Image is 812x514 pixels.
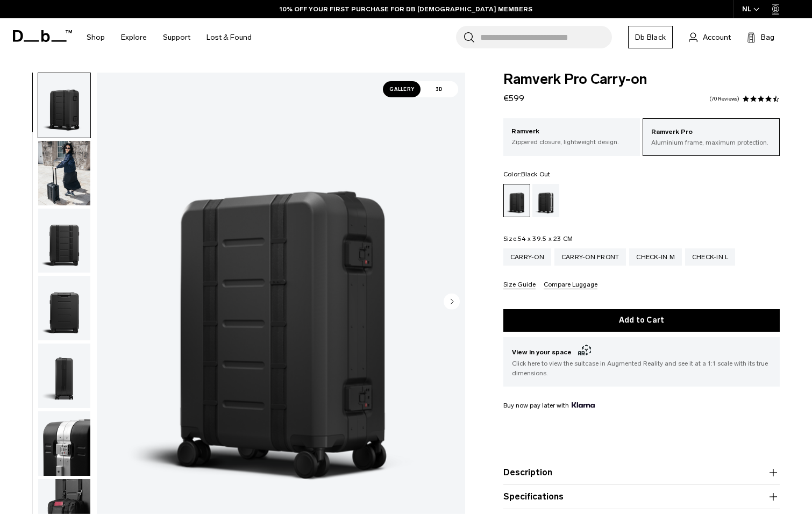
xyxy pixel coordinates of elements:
[206,18,252,56] a: Lost & Found
[761,32,774,43] span: Bag
[651,138,771,147] p: Aluminium frame, maximum protection.
[511,126,632,137] p: Ramverk
[503,401,595,410] span: Buy now pay later with
[383,81,421,97] span: Gallery
[685,248,736,266] a: Check-in L
[512,346,771,359] span: View in your space
[38,73,91,138] button: Ramverk Pro Carry-on Black Out
[79,18,260,56] nav: Main Navigation
[572,402,595,408] img: {"height" => 20, "alt" => "Klarna"}
[280,4,532,14] a: 10% OFF YOUR FIRST PURCHASE FOR DB [DEMOGRAPHIC_DATA] MEMBERS
[747,31,774,44] button: Bag
[503,184,530,217] a: Black Out
[544,281,597,289] button: Compare Luggage
[38,141,90,205] img: Ramverk Pro Carry-on Black Out
[503,171,551,177] legend: Color:
[503,309,780,332] button: Add to Cart
[38,140,91,206] button: Ramverk Pro Carry-on Black Out
[503,466,780,479] button: Description
[554,248,626,266] a: Carry-on Front
[38,209,90,273] img: Ramverk Pro Carry-on Black Out
[512,359,771,378] span: Click here to view the suitcase in Augmented Reality and see it at a 1:1 scale with its true dime...
[38,275,91,341] button: Ramverk Pro Carry-on Black Out
[503,490,780,503] button: Specifications
[503,73,780,87] span: Ramverk Pro Carry-on
[628,26,673,48] a: Db Black
[703,32,731,43] span: Account
[38,344,90,408] img: Ramverk Pro Carry-on Black Out
[503,248,551,266] a: Carry-on
[163,18,190,56] a: Support
[121,18,147,56] a: Explore
[38,208,91,274] button: Ramverk Pro Carry-on Black Out
[532,184,559,217] a: Silver
[629,248,682,266] a: Check-in M
[503,337,780,387] button: View in your space Click here to view the suitcase in Augmented Reality and see it at a 1:1 scale...
[38,411,91,476] button: Ramverk Pro Carry-on Black Out
[521,170,550,178] span: Black Out
[38,73,90,138] img: Ramverk Pro Carry-on Black Out
[87,18,105,56] a: Shop
[503,281,536,289] button: Size Guide
[38,411,90,476] img: Ramverk Pro Carry-on Black Out
[38,276,90,340] img: Ramverk Pro Carry-on Black Out
[651,127,771,138] p: Ramverk Pro
[503,118,640,155] a: Ramverk Zippered closure, lightweight design.
[503,93,524,103] span: €599
[511,137,632,147] p: Zippered closure, lightweight design.
[421,81,458,97] span: 3D
[503,235,573,242] legend: Size:
[518,235,573,242] span: 54 x 39.5 x 23 CM
[689,31,731,44] a: Account
[444,293,460,311] button: Next slide
[709,96,739,102] a: 70 reviews
[38,343,91,409] button: Ramverk Pro Carry-on Black Out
